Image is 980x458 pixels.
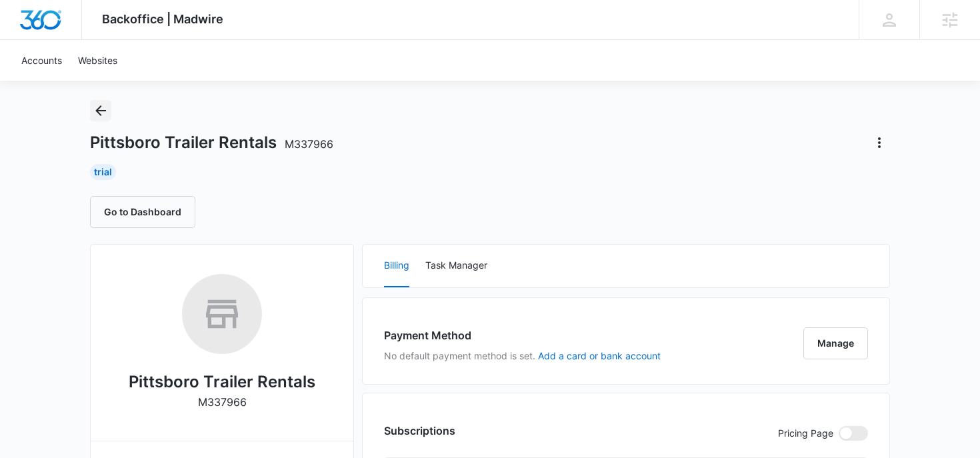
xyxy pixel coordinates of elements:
button: Actions [869,132,890,153]
span: Backoffice | Madwire [102,12,223,26]
h1: Pittsboro Trailer Rentals [90,133,333,153]
button: Manage [803,327,868,359]
span: M337966 [285,137,333,151]
a: Websites [70,40,125,81]
button: Go to Dashboard [90,196,195,228]
a: Accounts [13,40,70,81]
p: Pricing Page [778,426,833,441]
h2: Pittsboro Trailer Rentals [129,370,315,394]
div: Trial [90,164,116,180]
p: M337966 [198,394,247,410]
p: No default payment method is set. [384,349,661,363]
button: Add a card or bank account [538,351,661,361]
h3: Payment Method [384,327,661,343]
button: Billing [384,245,409,287]
button: Back [90,100,111,121]
h3: Subscriptions [384,423,455,439]
button: Task Manager [425,245,487,287]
